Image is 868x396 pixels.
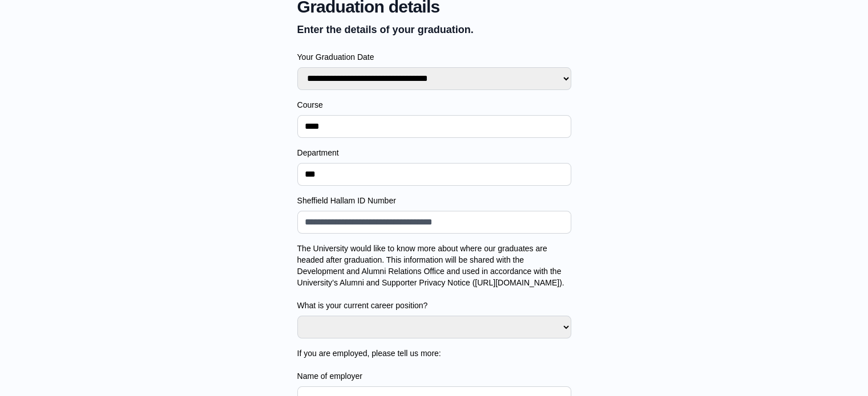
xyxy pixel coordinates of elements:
label: Department [297,147,571,158]
label: Your Graduation Date [297,51,571,63]
label: The University would like to know more about where our graduates are headed after graduation. Thi... [297,243,571,311]
p: Enter the details of your graduation. [297,22,571,38]
label: Sheffield Hallam ID Number [297,195,571,206]
label: Course [297,99,571,111]
label: If you are employed, please tell us more: Name of employer [297,348,571,382]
